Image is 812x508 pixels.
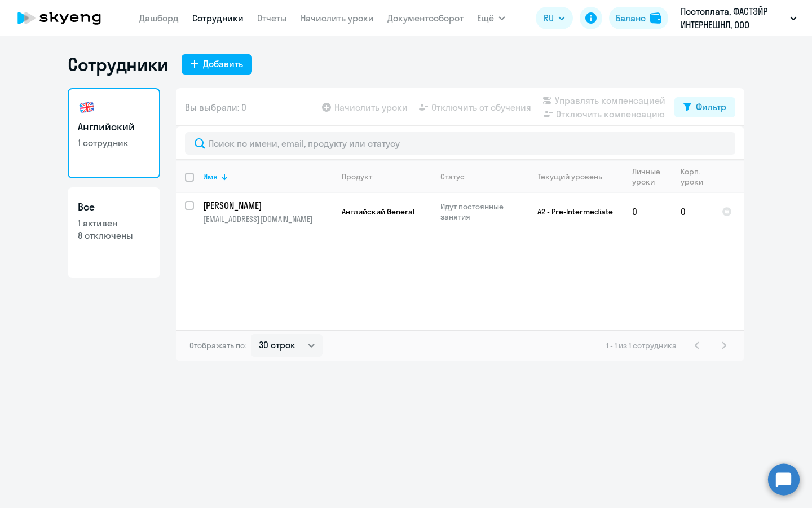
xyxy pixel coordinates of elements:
[527,172,623,182] div: Текущий уровень
[203,57,243,71] div: Добавить
[609,7,668,29] button: Балансbalance
[387,12,464,24] a: Документооборот
[203,199,330,212] p: [PERSON_NAME]
[632,167,671,187] div: Личные уроки
[675,5,802,32] button: Постоплата, ФАСТЭЙР ИНТЕРНЕШНЛ, ООО
[623,193,672,230] td: 0
[544,11,554,25] span: RU
[78,229,150,242] p: 8 отключены
[440,172,518,182] div: Статус
[477,7,505,29] button: Ещё
[632,167,661,187] div: Личные уроки
[616,11,646,25] div: Баланс
[518,193,623,230] td: A2 - Pre-Intermediate
[674,97,735,117] button: Фильтр
[139,12,179,24] a: Дашборд
[182,54,252,75] button: Добавить
[203,214,332,224] p: [EMAIL_ADDRESS][DOMAIN_NAME]
[538,172,602,182] div: Текущий уровень
[68,53,168,76] h1: Сотрудники
[440,172,465,182] div: Статус
[257,12,287,24] a: Отчеты
[606,340,677,351] span: 1 - 1 из 1 сотрудника
[78,120,150,134] h3: Английский
[536,7,573,29] button: RU
[696,100,726,113] div: Фильтр
[681,5,785,32] p: Постоплата, ФАСТЭЙР ИНТЕРНЕШНЛ, ООО
[78,200,150,214] h3: Все
[681,167,703,187] div: Корп. уроки
[78,98,96,116] img: english
[342,172,431,182] div: Продукт
[681,167,712,187] div: Корп. уроки
[78,137,150,149] p: 1 сотрудник
[203,172,218,182] div: Имя
[203,172,332,182] div: Имя
[78,217,150,229] p: 1 активен
[650,12,661,24] img: balance
[672,193,713,230] td: 0
[189,340,246,351] span: Отображать по:
[68,187,160,278] a: Все1 активен8 отключены
[203,199,332,212] a: [PERSON_NAME]
[68,88,160,178] a: Английский1 сотрудник
[185,100,246,114] span: Вы выбрали: 0
[301,12,374,24] a: Начислить уроки
[477,11,494,25] span: Ещё
[342,172,372,182] div: Продукт
[192,12,244,24] a: Сотрудники
[342,207,414,217] span: Английский General
[440,202,518,222] p: Идут постоянные занятия
[185,132,735,155] input: Поиск по имени, email, продукту или статусу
